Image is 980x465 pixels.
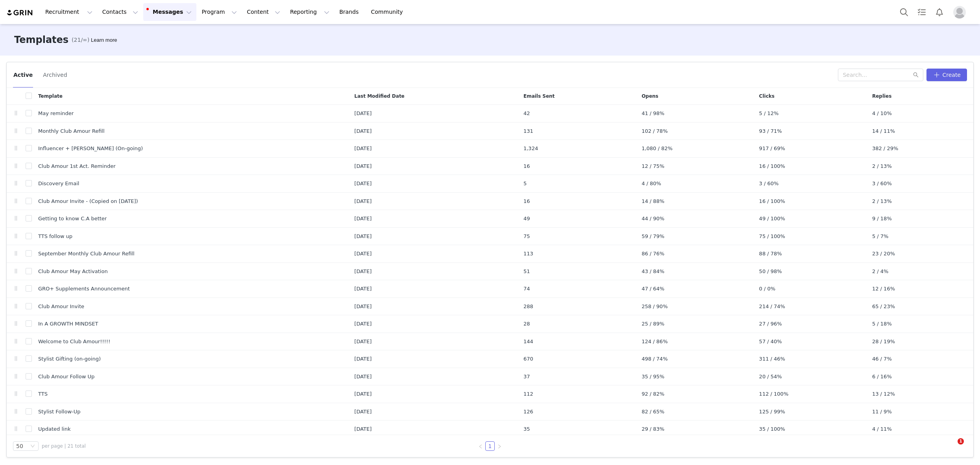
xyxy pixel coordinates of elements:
[872,232,889,240] span: 5 / 7%
[38,93,63,100] span: Template
[872,250,895,258] span: 23 / 20%
[354,232,372,240] span: [DATE]
[13,69,33,81] button: Active
[642,215,664,223] span: 44 / 90%
[38,408,81,416] span: Stylist Follow-Up
[759,93,775,100] span: Clicks
[872,285,895,293] span: 12 / 16%
[759,320,782,328] span: 27 / 96%
[523,285,530,293] span: 74
[354,197,372,205] span: [DATE]
[38,162,116,170] span: Club Amour 1st Act. Reminder
[42,443,86,450] span: per page | 21 total
[523,268,530,275] span: 51
[642,180,661,188] span: 4 / 80%
[38,303,84,311] span: Club Amour Invite
[485,441,495,451] li: 1
[642,338,668,346] span: 124 / 86%
[354,268,372,275] span: [DATE]
[354,390,372,398] span: [DATE]
[486,442,494,450] a: 1
[523,127,533,135] span: 131
[38,180,79,188] span: Discovery Email
[642,110,664,117] span: 41 / 98%
[523,408,533,416] span: 126
[197,3,242,21] button: Program
[523,215,530,223] span: 49
[354,320,372,328] span: [DATE]
[642,408,664,416] span: 82 / 65%
[38,338,110,346] span: Welcome to Club Amour!!!!!
[759,338,782,346] span: 57 / 40%
[759,250,782,258] span: 88 / 78%
[354,250,372,258] span: [DATE]
[354,145,372,153] span: [DATE]
[872,390,895,398] span: 13 / 12%
[354,127,372,135] span: [DATE]
[642,355,668,363] span: 498 / 74%
[38,110,74,117] span: May reminder
[838,69,923,81] input: Search...
[523,250,533,258] span: 113
[242,3,285,21] button: Content
[523,338,533,346] span: 144
[949,6,974,19] button: Profile
[642,250,664,258] span: 86 / 76%
[16,442,23,450] div: 50
[872,320,892,328] span: 5 / 18%
[354,285,372,293] span: [DATE]
[354,373,372,381] span: [DATE]
[953,6,966,19] img: placeholder-profile.jpg
[38,425,70,433] span: Updated link
[523,162,530,170] span: 16
[759,110,779,117] span: 5 / 12%
[913,3,930,21] a: Tasks
[523,390,533,398] span: 112
[38,268,108,275] span: Club Amour May Activation
[523,373,530,381] span: 37
[958,438,964,445] span: 1
[872,408,892,416] span: 11 / 9%
[642,162,664,170] span: 12 / 75%
[38,285,130,293] span: GRO+ Supplements Announcement
[759,268,782,275] span: 50 / 98%
[476,441,485,451] li: Previous Page
[642,268,664,275] span: 43 / 84%
[759,285,776,293] span: 0 / 0%
[354,180,372,188] span: [DATE]
[72,36,89,44] span: (21/∞)
[926,69,967,81] a: Create
[759,373,782,381] span: 20 / 54%
[354,425,372,433] span: [DATE]
[931,3,948,21] button: Notifications
[642,93,658,100] span: Opens
[642,303,668,311] span: 258 / 90%
[38,215,107,223] span: Getting to know C.A better
[642,425,664,433] span: 29 / 83%
[759,180,779,188] span: 3 / 60%
[913,72,919,78] i: icon: search
[523,93,555,100] span: Emails Sent
[642,197,664,205] span: 14 / 88%
[38,232,72,240] span: TTS follow up
[43,69,67,81] button: Archived
[143,3,196,21] button: Messages
[354,338,372,346] span: [DATE]
[872,127,895,135] span: 14 / 11%
[89,36,118,44] div: Tooltip anchor
[38,373,94,381] span: Club Amour Follow Up
[759,145,785,153] span: 917 / 69%
[38,390,48,398] span: TTS
[354,355,372,363] span: [DATE]
[38,197,138,205] span: Club Amour Invite - (Copied on [DATE])
[759,232,785,240] span: 75 / 100%
[523,145,538,153] span: 1,324
[642,390,664,398] span: 92 / 82%
[872,215,892,223] span: 9 / 18%
[759,425,785,433] span: 35 / 100%
[366,3,411,21] a: Community
[38,320,98,328] span: In A GROWTH MINDSET
[642,373,664,381] span: 35 / 95%
[523,320,530,328] span: 28
[759,127,782,135] span: 93 / 71%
